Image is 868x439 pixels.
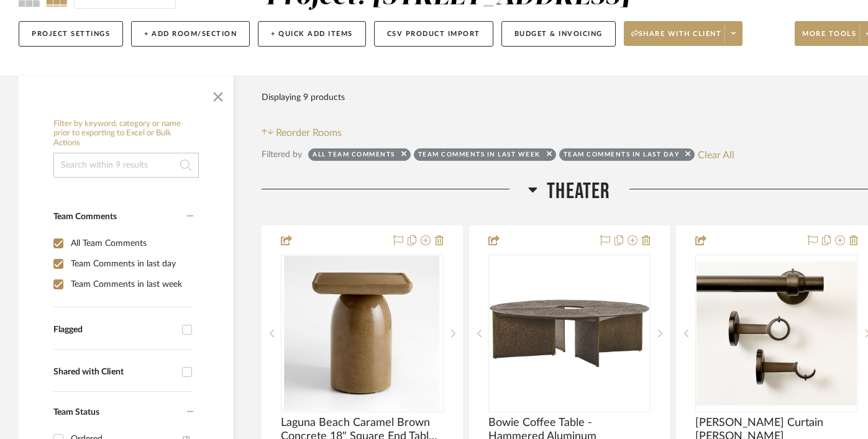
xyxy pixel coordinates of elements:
span: Share with client [631,29,722,48]
div: Team Comments in last day [71,254,190,274]
img: Bowie Coffee Table - Hammered Aluminum [490,299,650,368]
span: Reorder Rooms [276,125,342,140]
button: + Quick Add Items [258,21,366,47]
div: All Team Comments [313,150,395,163]
img: Laguna Beach Caramel Brown Concrete 18" Square End Table by Brigette Romanek [285,256,440,411]
div: Shared with Client [53,367,176,378]
button: Budget & Invoicing [501,21,616,47]
button: Reorder Rooms [262,125,342,140]
span: Theater [547,178,610,205]
div: Filtered by [262,148,302,161]
input: Search within 9 results [53,153,199,178]
span: Team Comments [53,212,117,221]
button: Close [206,82,231,107]
span: Team Status [53,408,99,417]
div: Team Comments in last day [564,150,680,163]
div: Displaying 9 products [262,85,345,110]
button: Project Settings [19,21,123,47]
div: Flagged [53,325,176,335]
div: 0 [281,255,443,412]
div: All Team Comments [71,233,190,253]
h6: Filter by keyword, category or name prior to exporting to Excel or Bulk Actions [53,119,199,148]
button: Share with client [624,21,743,46]
span: More tools [802,29,856,48]
button: CSV Product Import [374,21,493,47]
div: Team Comments in last week [418,150,541,163]
button: Clear All [698,147,734,163]
div: Team Comments in last week [71,274,190,294]
div: 0 [489,255,651,412]
img: Everson Curtain Rod [697,261,857,405]
button: + Add Room/Section [131,21,250,47]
